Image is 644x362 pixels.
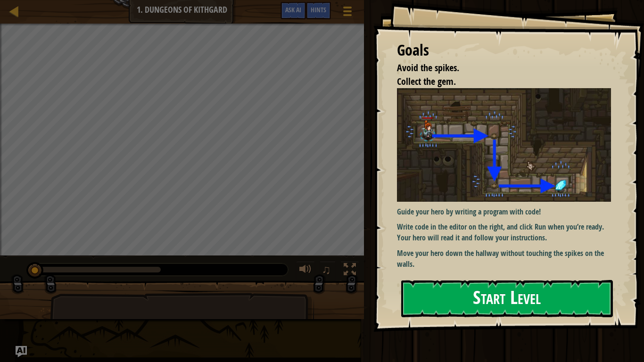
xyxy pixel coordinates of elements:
[311,5,326,14] span: Hints
[320,261,336,280] button: ♫
[385,61,609,75] li: Avoid the spikes.
[281,2,306,19] button: Ask AI
[385,75,609,89] li: Collect the gem.
[397,222,618,243] p: Write code in the editor on the right, and click Run when you’re ready. Your hero will read it an...
[397,206,618,217] p: Guide your hero by writing a program with code!
[340,261,359,280] button: Toggle fullscreen
[397,88,618,201] img: Dungeons of kithgard
[322,263,331,277] span: ♫
[401,280,613,317] button: Start Level
[397,40,611,61] div: Goals
[16,346,27,357] button: Ask AI
[397,75,456,88] span: Collect the gem.
[285,5,301,14] span: Ask AI
[336,2,359,24] button: Show game menu
[397,248,618,270] p: Move your hero down the hallway without touching the spikes on the walls.
[397,61,459,74] span: Avoid the spikes.
[296,261,315,280] button: Adjust volume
